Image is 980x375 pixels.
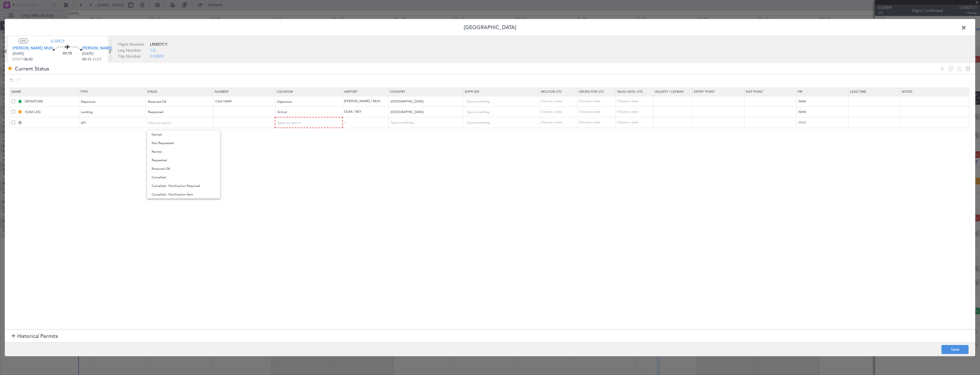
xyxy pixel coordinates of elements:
[152,190,216,199] span: Cancelled - Notification Sent
[152,165,216,173] span: Received OK
[152,182,216,190] span: Cancelled - Notification Required
[152,148,216,156] span: Review
[152,130,216,139] span: Denied
[152,156,216,165] span: Requested
[152,139,216,148] span: Not Requested
[152,173,216,182] span: Cancelled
